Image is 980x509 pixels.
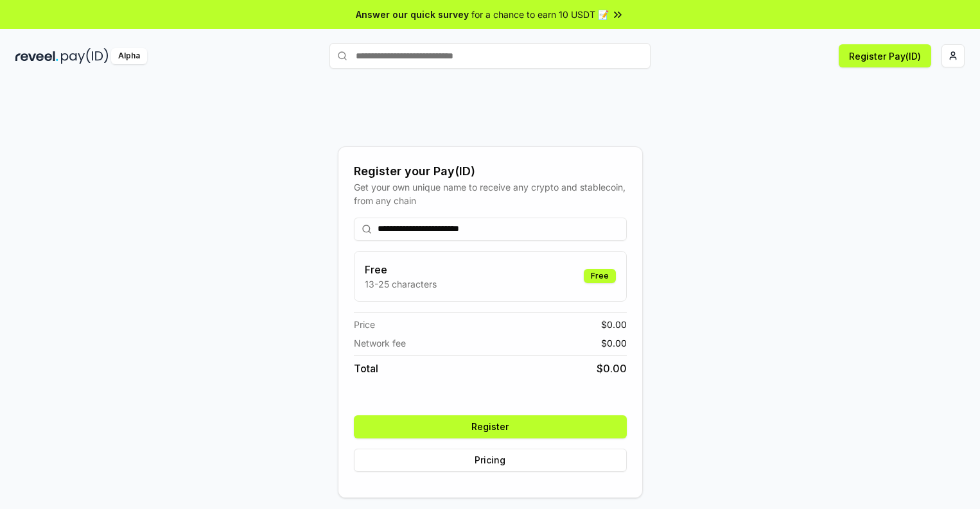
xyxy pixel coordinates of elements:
[354,318,375,331] span: Price
[365,277,437,291] p: 13-25 characters
[354,361,378,376] span: Total
[354,449,627,472] button: Pricing
[471,8,609,21] span: for a chance to earn 10 USDT 📝
[61,48,109,64] img: pay_id
[354,336,406,350] span: Network fee
[354,180,627,207] div: Get your own unique name to receive any crypto and stablecoin, from any chain
[354,162,627,180] div: Register your Pay(ID)
[15,48,58,64] img: reveel_dark
[597,361,627,376] span: $ 0.00
[111,48,147,64] div: Alpha
[356,8,469,21] span: Answer our quick survey
[365,262,437,277] h3: Free
[584,269,616,283] div: Free
[839,44,931,67] button: Register Pay(ID)
[601,336,627,350] span: $ 0.00
[354,415,627,438] button: Register
[601,318,627,331] span: $ 0.00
